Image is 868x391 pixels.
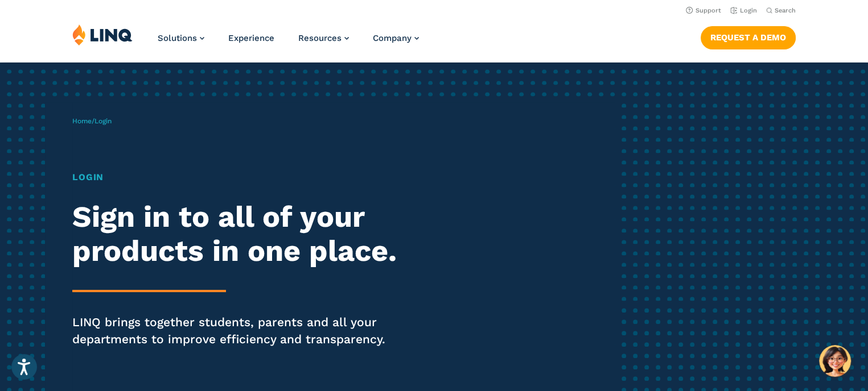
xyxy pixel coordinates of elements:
[701,26,796,49] a: Request a Demo
[72,117,112,125] span: /
[72,314,407,348] p: LINQ brings together students, parents and all your departments to improve efficiency and transpa...
[701,24,796,49] nav: Button Navigation
[766,6,796,15] button: Open Search Bar
[298,33,342,43] span: Resources
[158,24,419,61] nav: Primary Navigation
[228,33,274,43] a: Experience
[373,33,419,43] a: Company
[819,345,851,377] button: Hello, have a question? Let’s chat.
[72,170,407,184] h1: Login
[72,200,407,268] h2: Sign in to all of your products in one place.
[686,7,721,14] a: Support
[158,33,197,43] span: Solutions
[730,7,757,14] a: Login
[72,24,133,45] img: LINQ | K‑12 Software
[158,33,204,43] a: Solutions
[72,117,92,125] a: Home
[298,33,349,43] a: Resources
[94,117,112,125] span: Login
[775,7,796,14] span: Search
[373,33,412,43] span: Company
